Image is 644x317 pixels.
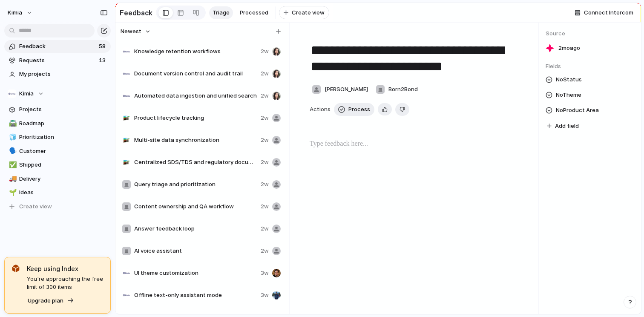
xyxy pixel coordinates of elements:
button: Born2Bond [374,83,420,96]
span: 3w [261,269,269,277]
h2: Feedback [120,8,152,18]
span: Roadmap [19,119,108,128]
span: Connect Intercom [584,9,633,17]
span: Document version control and audit trail [134,69,257,78]
span: Newest [121,27,141,36]
span: 2mo ago [558,44,580,52]
a: 🧊Prioritization [4,131,111,144]
span: Delivery [19,175,108,183]
span: Knowledge retention workflows [134,47,257,56]
span: Born2Bond [388,85,418,94]
span: AI voice assistant [134,247,257,255]
span: Prioritization [19,133,108,141]
span: Answer feedback loop [134,225,257,233]
span: Projects [19,105,108,114]
button: Add field [546,121,580,132]
button: 🗣️ [8,147,16,156]
div: 🌱 [9,188,15,198]
span: Requests [19,56,96,65]
button: 🧊 [8,133,16,141]
a: Processed [236,6,272,19]
button: ✅ [8,161,16,169]
span: No Status [556,75,582,85]
span: Create view [19,202,52,211]
button: Upgrade plan [25,295,77,307]
span: Add field [555,122,579,130]
span: Keep using Index [27,264,103,273]
button: 🛣️ [8,119,16,128]
span: 2w [261,114,269,122]
span: Product lifecycle tracking [134,114,257,122]
span: [PERSON_NAME] [325,85,368,94]
span: Upgrade plan [28,297,63,305]
span: Actions [310,105,331,114]
span: 2w [261,69,269,78]
span: Content ownership and QA workflow [134,202,257,211]
button: Delete [395,103,409,116]
span: Create view [292,9,325,17]
span: 58 [99,42,107,51]
span: My projects [19,70,108,78]
button: 🚚 [8,175,16,183]
div: 🛣️ [9,118,15,128]
span: Process [348,105,370,114]
button: Connect Intercom [571,6,637,19]
span: Triage [213,9,230,17]
button: Create view [279,6,329,20]
button: 🌱 [8,188,16,197]
span: Fields [546,62,634,71]
button: Kimia [4,6,37,20]
span: Feedback [19,42,96,51]
a: My projects [4,68,111,81]
span: 2w [261,225,269,233]
a: 🌱Ideas [4,186,111,199]
a: Requests13 [4,54,111,67]
div: 🗣️ [9,146,15,156]
div: ✅ [9,160,15,170]
span: 3w [261,291,269,300]
span: Source [546,29,634,38]
a: Projects [4,103,111,116]
span: 2w [261,158,269,167]
span: Processed [240,9,268,17]
span: Automated data ingestion and unified search [134,92,257,100]
span: Query triage and prioritization [134,180,257,189]
span: Offline text-only assistant mode [134,291,257,300]
button: [PERSON_NAME] [310,83,370,96]
span: 2w [261,202,269,211]
button: Create view [4,200,111,213]
a: Feedback58 [4,40,111,53]
span: Kimia [19,89,34,98]
a: 🗣️Customer [4,145,111,158]
span: 2w [261,247,269,255]
a: 🚚Delivery [4,173,111,185]
span: Shipped [19,161,108,169]
span: You're approaching the free limit of 300 items [27,275,103,291]
span: Ideas [19,188,108,197]
a: ✅Shipped [4,158,111,171]
button: Newest [119,26,152,37]
span: No Theme [556,90,581,100]
a: 🛣️Roadmap [4,117,111,130]
span: Centralized SDS/TDS and regulatory document repository [134,158,257,167]
button: Kimia [4,87,111,100]
div: 🚚 [9,174,15,184]
span: Customer [19,147,108,156]
span: 2w [261,136,269,144]
span: Kimia [8,9,22,17]
div: 🧊 [9,133,15,142]
span: UI theme customization [134,269,257,277]
span: 2w [261,47,269,56]
a: Triage [209,6,233,19]
button: Process [334,103,374,116]
span: No Product Area [556,105,599,115]
span: 2w [261,92,269,100]
span: 2w [261,180,269,189]
span: 13 [99,56,107,65]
